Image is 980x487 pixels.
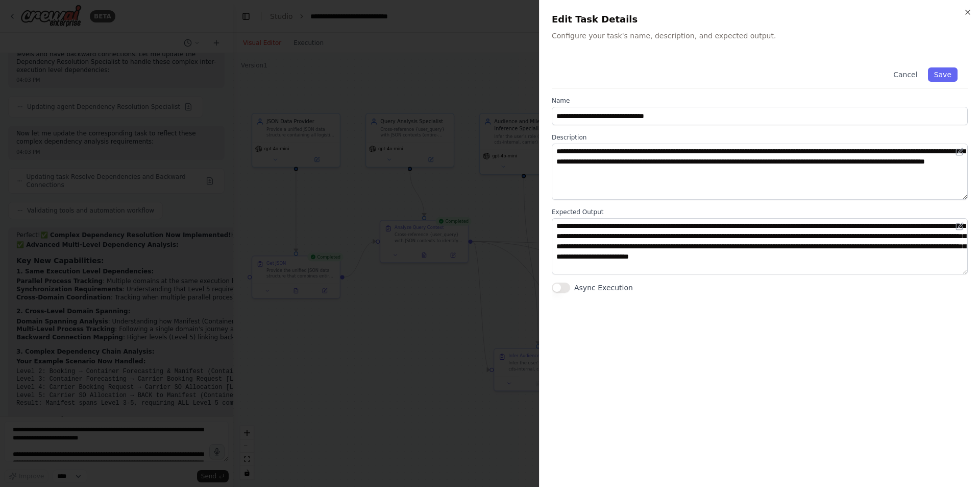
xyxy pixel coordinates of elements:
[552,208,968,216] label: Expected Output
[552,31,968,41] p: Configure your task's name, description, and expected output.
[953,146,966,158] button: Open in editor
[552,12,968,27] h2: Edit Task Details
[887,67,923,82] button: Cancel
[552,97,968,105] label: Name
[953,220,966,233] button: Open in editor
[928,67,958,82] button: Save
[552,133,968,142] label: Description
[574,283,633,293] label: Async Execution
